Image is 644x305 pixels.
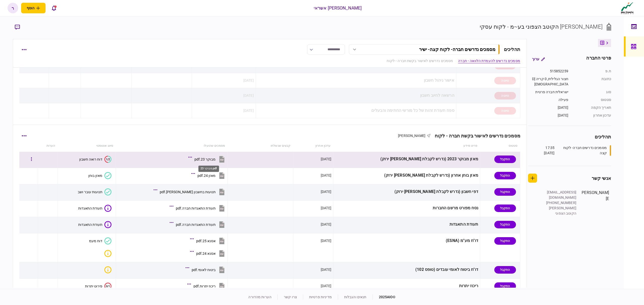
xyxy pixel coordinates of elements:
div: תעודת התאגדות חברה.pdf [176,223,216,227]
th: פריט מידע [333,140,480,152]
div: [PERSON_NAME] הקוטב הצפוני בע~מ - לקוח עסקי [480,23,602,31]
button: תעודת התאגדות חברה.pdf [171,202,226,214]
div: התקבל [494,188,516,196]
th: קבצים שנשלחו [227,140,293,152]
div: דו"ח מע"מ (ESNA) [335,235,478,246]
div: [PERSON_NAME] אשראי [314,5,362,11]
div: פעילה [532,97,568,103]
div: תנועות בחשבון רפאלי.pdf [160,190,216,194]
div: ישראלית חברה פרטית [532,89,568,95]
button: דוח מעמ [89,237,111,244]
button: תנועות עובר ושב [78,188,111,195]
div: תעודת התאגדות חברה.pdf [176,206,216,210]
div: טיוטה [494,107,516,115]
div: סטטוס [573,97,611,103]
button: ערוך [528,55,549,64]
button: תעודת התאגדות [78,205,111,212]
div: [DATE] [321,238,331,243]
button: איכות לא מספקת [102,250,111,257]
div: אסנא 25.pdf [196,239,216,243]
button: תעודת התאגדות חברה.pdf [171,219,226,230]
button: ריכוז יתרות.pdf [188,280,226,292]
div: תעודת התאגדות [78,206,102,210]
img: client company logo [620,2,635,14]
div: תעודת התאגדות [335,219,478,230]
button: פתח רשימת התראות [49,3,59,13]
div: דו"ח ביטוח לאומי עובדים (טופס 102) [335,264,478,275]
div: פירוט יתרות [85,284,102,288]
div: אישור ניהול חשבון [258,75,454,86]
div: מאזן 24.pdf [197,174,216,178]
a: מסמכים נדרשים להעמדת הלוואה - חברה [458,58,520,64]
div: איכות לא מספקת [104,250,111,257]
button: פתח תפריט להוספת לקוח [21,3,46,13]
div: התקבל [494,221,516,228]
button: תעודת התאגדות [78,221,111,228]
div: [DATE] [532,113,568,118]
div: מסמכים נדרשים לאישור בקשת חברה - לקוח [431,133,520,138]
div: [DATE] [532,105,568,110]
th: סיווג אוטומטי [58,140,116,152]
div: [DATE] [321,283,331,288]
div: ריכוז יתרות.pdf [193,284,216,288]
div: התקבל [494,266,516,274]
div: [PHONE_NUMBER] [544,200,576,206]
div: התקבל [494,237,516,245]
div: דוח מעמ [89,239,102,243]
div: [PERSON_NAME] הקוטב הצפוני [544,206,576,216]
div: ח.פ [573,69,611,74]
span: [PERSON_NAME] [398,134,425,138]
div: [DATE] [321,157,331,162]
button: 1/2דוח רואה חשבון [79,156,111,163]
div: מאזן מבוקר 2023 (נדרש לקבלת [PERSON_NAME] ירוק) [335,154,478,165]
div: [DATE] [321,267,331,272]
button: איכות לא מספקת [102,266,111,273]
button: מסמכים נדרשים חברה- לקוח קצה- ישיר [349,44,500,55]
div: מבוקר 23.pdf [194,157,216,161]
div: תאריך הקמה [573,105,611,110]
th: עדכון אחרון [293,140,333,152]
button: אסנא 25.pdf [191,235,226,246]
div: [EMAIL_ADDRESS][DOMAIN_NAME] [544,190,576,200]
div: מסמכים נדרשים חברה- לקוח קצה [556,145,607,156]
div: תהליכים [528,133,611,140]
div: אסנא 24.pdf [196,251,216,256]
button: מאזן בוחן [88,172,111,179]
div: הרשאה לחיוב חשבון [258,90,454,101]
div: [PERSON_NAME] [581,190,609,216]
div: ר [8,3,18,13]
button: מבוקר 23.pdf [189,154,226,165]
a: מסמכים נדרשים לאישור בקשת חברה - לקוח [387,58,453,64]
div: טיוטה [494,77,516,84]
div: [DATE] [321,222,331,227]
div: אנשי קשר [592,175,611,182]
div: נסח מפורט מרשם החברות [335,202,478,214]
div: מאזן בוחן [88,174,102,178]
div: [DATE] [321,189,331,194]
div: טיוטה [494,92,516,99]
a: הערות מהדורה [248,295,271,299]
div: מאזן בוחן אחרון (נדרש לקבלת [PERSON_NAME] ירוק) [335,170,478,181]
div: 17:35 [DATE] [534,145,554,156]
div: [DATE] [243,93,254,98]
th: סטטוס [480,140,520,152]
div: [DATE] [321,173,331,178]
button: מאזן 24.pdf [192,170,226,181]
div: 515852259 [532,69,568,74]
a: צרו קשר [284,295,297,299]
div: התקבל [494,156,516,163]
div: ביטוח לאומי.pdf [192,268,216,272]
div: © 2025 AIO [373,294,396,300]
div: התקבל [494,282,516,290]
button: תנועות בחשבון רפאלי.pdf [155,186,226,197]
button: 0/1פירוט יתרות [85,283,111,290]
div: איכות לא מספקת [104,266,111,273]
div: ריכוז יתרות [335,280,478,292]
a: מדיניות פרטיות [309,295,332,299]
div: [DATE] [243,108,254,113]
div: עדכון אחרון [573,113,611,118]
text: 1/2 [106,158,110,161]
th: מסמכים שהועלו [116,140,227,152]
div: כתובת [573,76,611,87]
div: תהליכים [504,46,520,53]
